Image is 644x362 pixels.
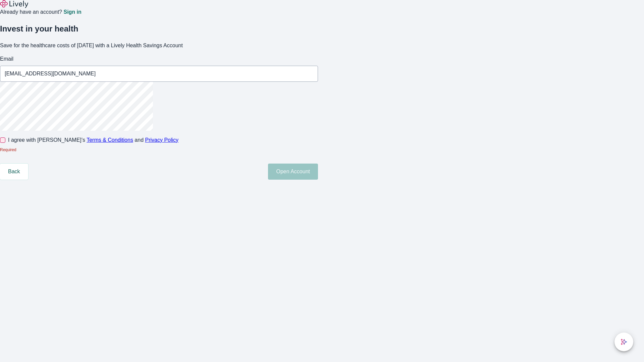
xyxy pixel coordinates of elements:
[145,137,179,143] a: Privacy Policy
[614,333,633,351] button: chat
[621,339,627,345] svg: Lively AI Assistant
[87,137,133,143] a: Terms & Conditions
[63,9,81,15] a: Sign in
[8,136,178,144] span: I agree with [PERSON_NAME]’s and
